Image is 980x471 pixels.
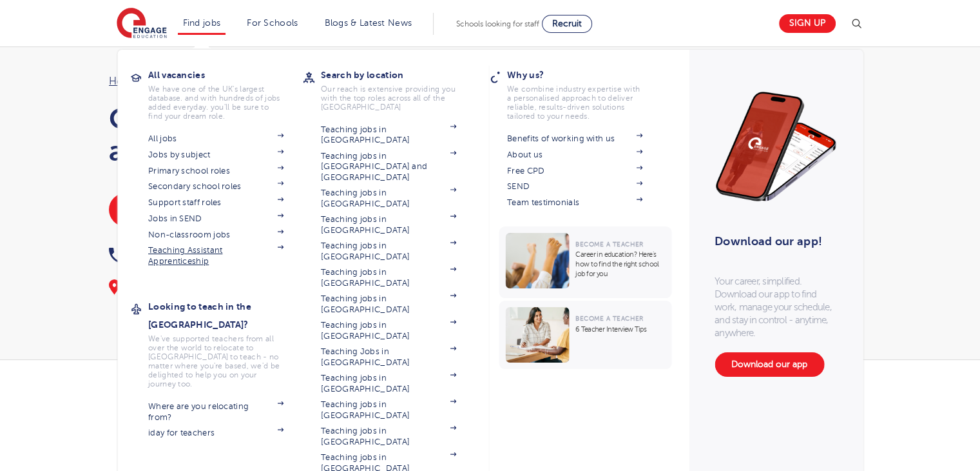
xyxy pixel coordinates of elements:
a: iday for teachers [148,428,283,438]
nav: breadcrumb [109,73,477,90]
a: Become a TeacherCareer in education? Here’s how to find the right school job for you [499,226,675,298]
a: All jobs [148,134,283,144]
h3: Download our app! [715,227,831,256]
a: For Schools [247,18,298,28]
a: Teaching Jobs in [GEOGRAPHIC_DATA] [321,346,456,368]
p: We have one of the UK's largest database. and with hundreds of jobs added everyday. you'll be sur... [148,85,283,121]
a: Download our app [715,352,824,377]
a: Team testimonials [507,197,642,208]
a: Become a Teacher6 Teacher Interview Tips [499,301,675,369]
a: Jobs by subject [148,150,283,160]
a: Teaching jobs in [GEOGRAPHIC_DATA] [321,399,456,421]
a: Teaching jobs in [GEOGRAPHIC_DATA] [321,320,456,341]
h3: All vacancies [148,66,303,84]
a: Benefits of working with us [507,134,642,144]
a: Teaching jobs in [GEOGRAPHIC_DATA] [321,241,456,262]
p: We've supported teachers from all over the world to relocate to [GEOGRAPHIC_DATA] to teach - no m... [148,334,283,388]
h3: Looking to teach in the [GEOGRAPHIC_DATA]? [148,297,303,334]
a: 0333 800 7800 [109,245,260,265]
p: Our reach is extensive providing you with the top roles across all of the [GEOGRAPHIC_DATA] [321,85,456,112]
a: Home [109,75,139,87]
a: Secondary school roles [148,181,283,192]
a: Teaching jobs in [GEOGRAPHIC_DATA] [321,188,456,209]
a: Download the app on the App Store [109,193,291,226]
a: Find jobs [183,18,221,28]
a: Teaching Assistant Apprenticeship [148,245,283,266]
a: Non-classroom jobs [148,230,283,240]
a: Teaching jobs in [GEOGRAPHIC_DATA] [321,426,456,447]
div: Discover smarter job searching and effortless daily supply management - download our app [DATE] a... [109,279,477,334]
span: Schools looking for staff [456,19,539,28]
a: Support staff roles [148,197,283,208]
a: Free CPD [507,166,642,176]
a: Search by locationOur reach is extensive providing you with the top roles across all of the [GEOG... [321,66,476,112]
a: Teaching jobs in [GEOGRAPHIC_DATA] [321,125,456,146]
a: Teaching jobs in [GEOGRAPHIC_DATA] [321,373,456,394]
span: Become a Teacher [575,241,643,248]
a: Teaching jobs in [GEOGRAPHIC_DATA] [321,214,456,235]
a: Primary school roles [148,166,283,176]
a: Blogs & Latest News [325,18,412,28]
h1: Check out the EngageNow app! [109,103,477,167]
a: Where are you relocating from? [148,401,283,423]
p: Career in education? Here’s how to find the right school job for you [575,250,665,279]
a: Teaching jobs in [GEOGRAPHIC_DATA] [321,267,456,288]
a: Recruit [542,15,592,33]
p: Your career, simplified. Download our app to find work, manage your schedule, and stay in control... [715,275,837,339]
h3: Search by location [321,66,476,84]
p: 6 Teacher Interview Tips [575,325,665,334]
a: Sign up [779,14,836,33]
h3: Why us? [507,66,662,84]
a: Teaching jobs in [GEOGRAPHIC_DATA] [321,294,456,315]
span: Become a Teacher [575,315,643,322]
a: SEND [507,181,642,192]
img: Engage Education [117,8,167,40]
a: Why us?We combine industry expertise with a personalised approach to deliver reliable, results-dr... [507,66,662,121]
a: All vacanciesWe have one of the UK's largest database. and with hundreds of jobs added everyday. ... [148,66,303,121]
a: Jobs in SEND [148,214,283,224]
a: About us [507,150,642,160]
p: We combine industry expertise with a personalised approach to deliver reliable, results-driven so... [507,85,642,121]
a: Looking to teach in the [GEOGRAPHIC_DATA]?We've supported teachers from all over the world to rel... [148,297,303,388]
span: Recruit [552,19,582,28]
a: Teaching jobs in [GEOGRAPHIC_DATA] and [GEOGRAPHIC_DATA] [321,151,456,183]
